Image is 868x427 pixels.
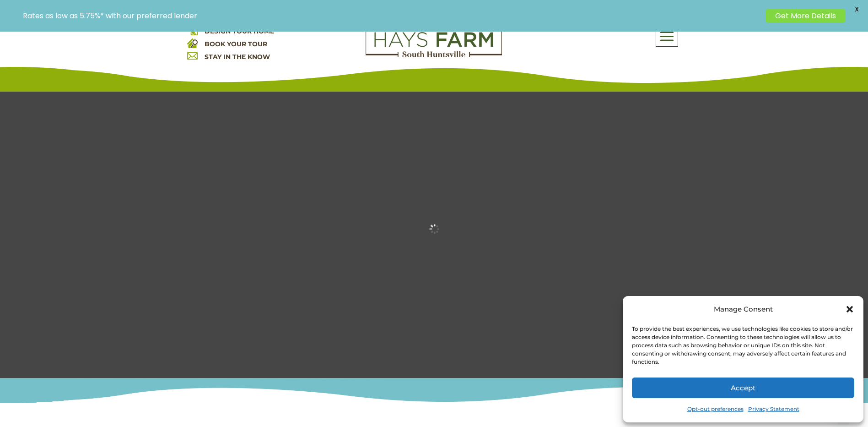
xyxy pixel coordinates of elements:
p: Rates as low as 5.75%* with our preferred lender [23,11,761,20]
span: X [850,2,863,16]
img: book your home tour [187,38,198,48]
a: Get More Details [766,9,845,22]
img: Logo [366,25,502,58]
div: Manage Consent [714,303,773,316]
a: hays farm homes huntsville development [366,51,502,60]
a: STAY IN THE KNOW [205,53,270,61]
a: Opt-out preferences [687,403,744,416]
a: BOOK YOUR TOUR [205,40,267,48]
button: Accept [632,378,854,398]
a: Privacy Statement [748,403,799,416]
div: To provide the best experiences, we use technologies like cookies to store and/or access device i... [632,325,853,366]
div: Close dialog [845,305,854,314]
